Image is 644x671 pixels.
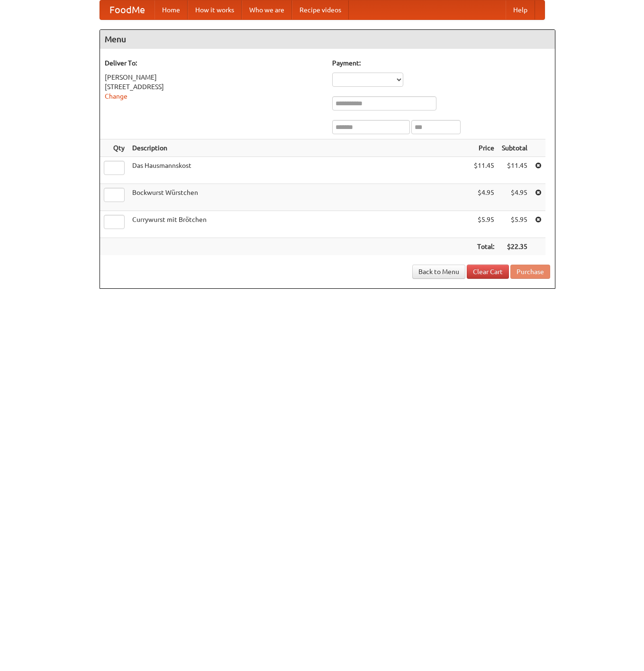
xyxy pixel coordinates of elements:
[470,211,498,238] td: $5.95
[332,58,550,68] h5: Payment:
[105,92,127,100] a: Change
[498,139,531,157] th: Subtotal
[506,0,535,19] a: Help
[412,265,465,279] a: Back to Menu
[470,139,498,157] th: Price
[100,0,154,19] a: FoodMe
[105,73,323,82] div: [PERSON_NAME]
[498,157,531,184] td: $11.45
[242,0,292,19] a: Who we are
[128,211,470,238] td: Currywurst mit Brötchen
[100,139,128,157] th: Qty
[498,184,531,211] td: $4.95
[498,211,531,238] td: $5.95
[292,0,349,19] a: Recipe videos
[154,0,188,19] a: Home
[188,0,242,19] a: How it works
[470,238,498,256] th: Total:
[105,58,323,68] h5: Deliver To:
[100,30,555,49] h4: Menu
[470,157,498,184] td: $11.45
[470,184,498,211] td: $4.95
[105,82,323,92] div: [STREET_ADDRESS]
[467,265,509,279] a: Clear Cart
[128,157,470,184] td: Das Hausmannskost
[128,184,470,211] td: Bockwurst Würstchen
[498,238,531,256] th: $22.35
[128,139,470,157] th: Description
[510,265,550,279] button: Purchase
